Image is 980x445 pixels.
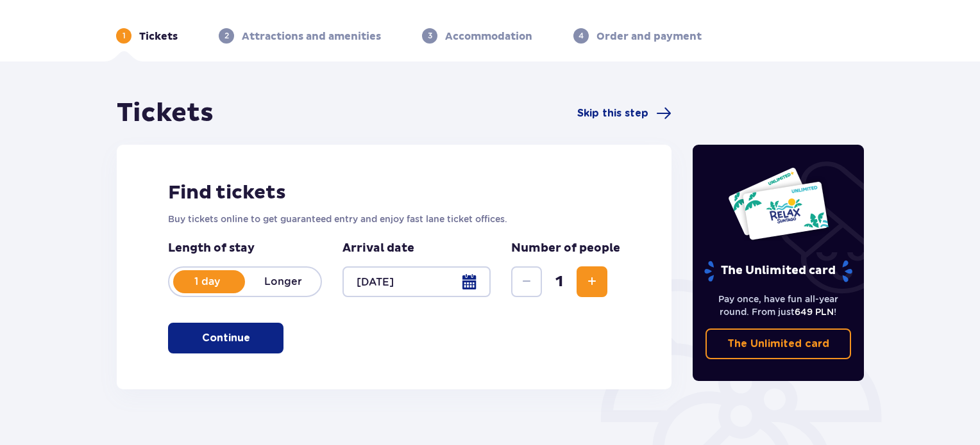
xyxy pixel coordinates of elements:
[169,275,245,289] p: 1 day
[705,328,852,359] a: The Unlimited card
[511,266,542,297] button: Decrease
[727,337,829,351] p: The Unlimited card
[245,275,321,289] p: Longer
[168,213,620,225] p: Buy tickets online to get guaranteed entry and enjoy fast lane ticket offices.
[202,331,250,345] p: Continue
[703,260,854,282] p: The Unlimited card
[342,241,414,256] p: Arrival date
[168,241,322,256] p: Length of stay
[545,272,574,291] span: 1
[117,97,214,129] h1: Tickets
[577,106,672,121] a: Skip this step
[445,29,532,44] p: Accommodation
[224,30,229,42] p: 2
[596,29,702,44] p: Order and payment
[577,266,607,297] button: Increase
[168,181,620,205] h2: Find tickets
[242,29,381,44] p: Attractions and amenities
[122,30,126,42] p: 1
[579,30,584,42] p: 4
[511,241,620,256] p: Number of people
[168,323,283,353] button: Continue
[577,106,648,120] span: Skip this step
[705,293,852,318] p: Pay once, have fun all-year round. From just !
[428,30,432,42] p: 3
[795,307,834,317] span: 649 PLN
[139,29,178,44] p: Tickets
